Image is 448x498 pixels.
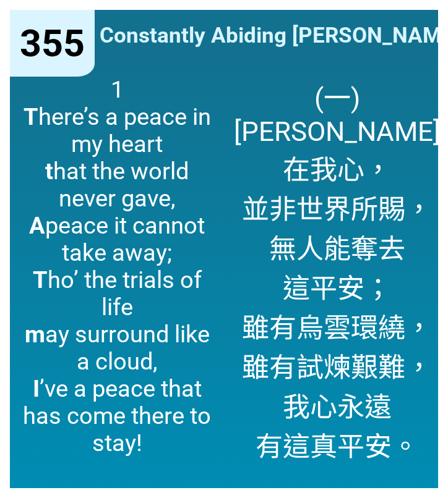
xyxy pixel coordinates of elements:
[20,21,85,65] span: 355
[234,76,441,464] span: (一) [PERSON_NAME]在我心， 並非世界所賜， 無人能奪去 這平安； 雖有烏雲環繞， 雖有試煉艱難， 我心永遠 有這真平安。
[25,321,45,348] b: m
[20,76,214,457] span: 1 here’s a peace in my heart hat the world never gave, peace it cannot take away; ho’ the trials ...
[29,212,45,239] b: A
[45,158,53,185] b: t
[33,266,48,293] b: T
[33,375,40,402] b: I
[24,103,38,130] b: T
